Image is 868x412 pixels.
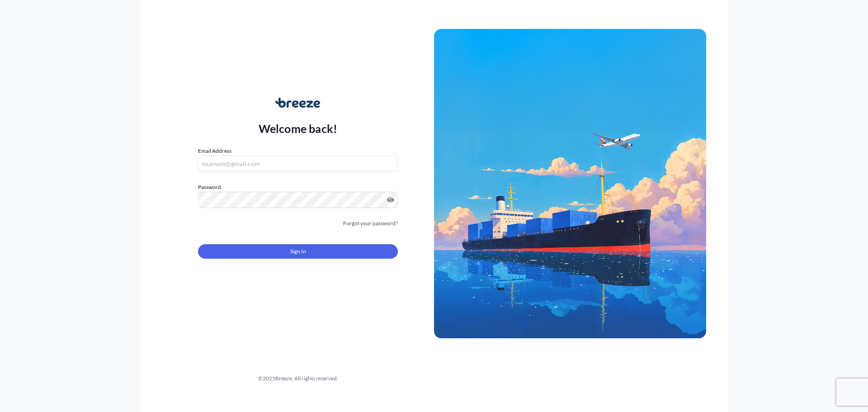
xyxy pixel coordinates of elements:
div: © 2025 Breeze. All rights reserved. [162,374,434,383]
p: Welcome back! [259,121,338,136]
button: Sign In [198,244,398,259]
label: Email Address [198,147,231,156]
button: Show password [387,196,394,204]
input: example@gmail.com [198,156,398,172]
label: Password [198,183,398,192]
img: Ship illustration [434,29,706,338]
a: Forgot your password? [343,219,398,228]
span: Sign In [290,247,306,256]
